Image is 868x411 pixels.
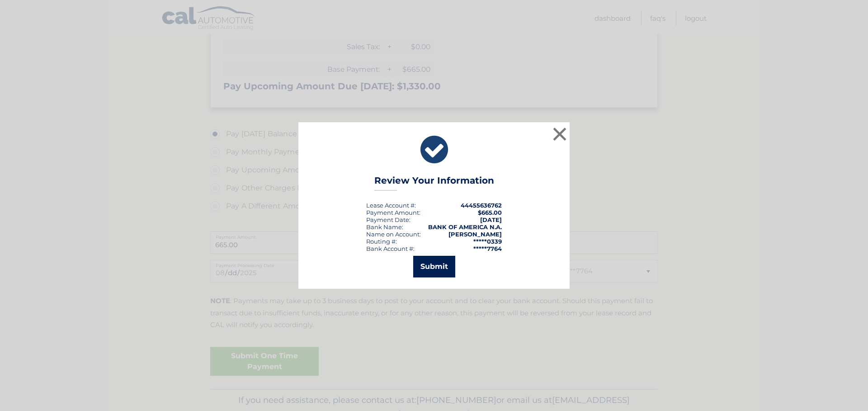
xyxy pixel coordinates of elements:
[366,216,409,223] span: Payment Date
[551,125,569,143] button: ×
[366,231,421,238] div: Name on Account:
[366,238,397,245] div: Routing #:
[366,202,416,209] div: Lease Account #:
[480,216,502,223] span: [DATE]
[478,209,502,216] span: $665.00
[366,245,415,252] div: Bank Account #:
[413,256,455,277] button: Submit
[366,209,420,216] div: Payment Amount:
[461,202,502,209] strong: 44455636762
[366,223,403,231] div: Bank Name:
[448,231,502,238] strong: [PERSON_NAME]
[374,175,494,191] h3: Review Your Information
[366,216,410,223] div: :
[428,223,502,231] strong: BANK OF AMERICA N.A.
